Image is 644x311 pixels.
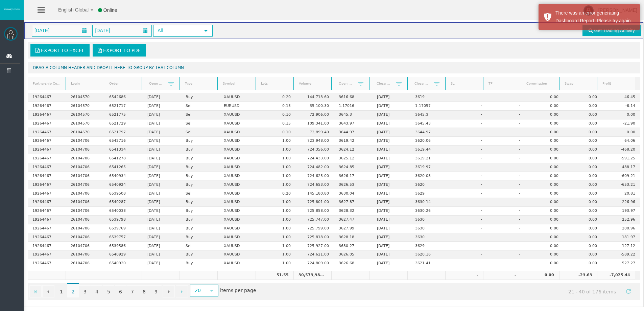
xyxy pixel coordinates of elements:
[602,216,640,224] td: 252.96
[372,111,410,119] td: [DATE]
[105,79,141,88] a: Order
[410,233,449,242] td: 3630
[410,111,449,119] td: 3645.3
[334,207,372,216] td: 3628.32
[410,146,449,154] td: 3619.44
[28,233,66,242] td: 19264467
[602,119,640,128] td: -21.90
[219,163,257,172] td: XAUUSD
[564,180,602,189] td: 0.00
[295,128,334,137] td: 72,899.40
[564,137,602,146] td: 0.00
[143,128,181,137] td: [DATE]
[219,172,257,181] td: XAUUSD
[257,198,295,207] td: 1.00
[66,207,104,216] td: 26104706
[487,233,525,242] td: -
[104,180,142,189] td: 6540924
[143,111,181,119] td: [DATE]
[334,146,372,154] td: 3624.12
[219,216,257,224] td: XAUUSD
[28,146,66,154] td: 19264467
[104,233,142,242] td: 6539757
[219,154,257,163] td: XAUUSD
[602,154,640,163] td: -591.25
[525,146,563,154] td: 0.00
[257,137,295,146] td: 1.00
[564,111,602,119] td: 0.00
[410,137,449,146] td: 3620.06
[295,224,334,233] td: 725,799.00
[295,172,334,181] td: 724,625.00
[104,224,142,233] td: 6539769
[257,207,295,216] td: 1.00
[449,172,487,181] td: -
[181,172,219,181] td: Buy
[257,128,295,137] td: 0.10
[257,216,295,224] td: 1.00
[66,93,104,102] td: 26104570
[143,189,181,198] td: [DATE]
[449,198,487,207] td: -
[410,189,449,198] td: 3629
[66,102,104,111] td: 26104570
[449,180,487,189] td: -
[257,180,295,189] td: 1.00
[143,198,181,207] td: [DATE]
[334,198,372,207] td: 3627.87
[525,172,563,181] td: 0.00
[410,207,449,216] td: 3630.26
[66,180,104,189] td: 26104706
[564,146,602,154] td: 0.00
[334,189,372,198] td: 3630.04
[334,102,372,111] td: 1.17016
[449,111,487,119] td: -
[219,224,257,233] td: XAUUSD
[602,189,640,198] td: 20.81
[104,119,142,128] td: 6521729
[295,233,334,242] td: 725,818.00
[295,154,334,163] td: 724,433.00
[525,189,563,198] td: 0.00
[410,172,449,181] td: 3620.08
[449,189,487,198] td: -
[295,93,334,102] td: 144,713.60
[257,79,292,88] a: Lots
[334,79,358,88] a: Open Price
[104,102,142,111] td: 6521717
[257,172,295,181] td: 1.00
[143,119,181,128] td: [DATE]
[449,128,487,137] td: -
[334,180,372,189] td: 3626.53
[219,137,257,146] td: XAUUSD
[66,137,104,146] td: 26104706
[372,137,410,146] td: [DATE]
[487,224,525,233] td: -
[181,216,219,224] td: Buy
[449,163,487,172] td: -
[181,198,219,207] td: Buy
[41,48,85,53] span: Export to Excel
[449,207,487,216] td: -
[372,224,410,233] td: [DATE]
[295,119,334,128] td: 109,341.00
[143,233,181,242] td: [DATE]
[522,79,558,88] a: Commission
[449,119,487,128] td: -
[449,93,487,102] td: -
[104,198,142,207] td: 6540287
[295,146,334,154] td: 724,356.00
[3,8,20,10] img: logo.svg
[257,102,295,111] td: 0.15
[219,233,257,242] td: XAUUSD
[487,102,525,111] td: -
[525,180,563,189] td: 0.00
[449,137,487,146] td: -
[602,172,640,181] td: -609.21
[564,119,602,128] td: 0.00
[181,137,219,146] td: Buy
[257,119,295,128] td: 0.15
[104,172,142,181] td: 6540934
[66,111,104,119] td: 26104570
[295,180,334,189] td: 724,653.00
